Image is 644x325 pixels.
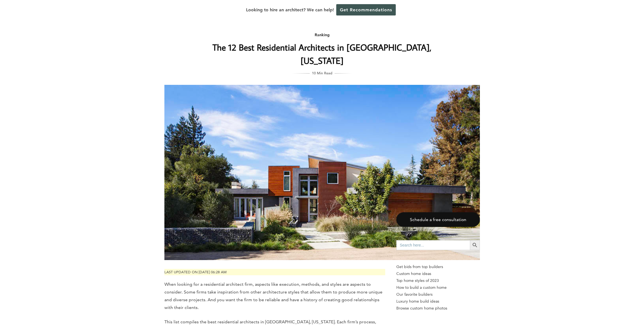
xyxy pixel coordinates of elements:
[396,291,480,298] a: Our favorite builders
[212,41,433,67] h1: The 12 Best Residential Architects in [GEOGRAPHIC_DATA], [US_STATE]
[396,263,480,270] p: Get bids from top builders
[312,70,332,76] span: 10 Min Read
[396,277,480,284] a: Top home styles of 2023
[396,298,480,305] a: Luxury home build ideas
[396,270,480,277] a: Custom home ideas
[336,4,396,15] a: Get Recommendations
[315,32,330,37] a: Ranking
[164,269,385,275] p: Last updated on [DATE] 06:28 am
[396,305,480,312] a: Browse custom home photos
[396,284,480,291] a: How to build a custom home
[538,285,637,318] iframe: Drift Widget Chat Controller
[164,282,382,310] span: When looking for a residential architect firm, aspects like execution, methods, and styles are as...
